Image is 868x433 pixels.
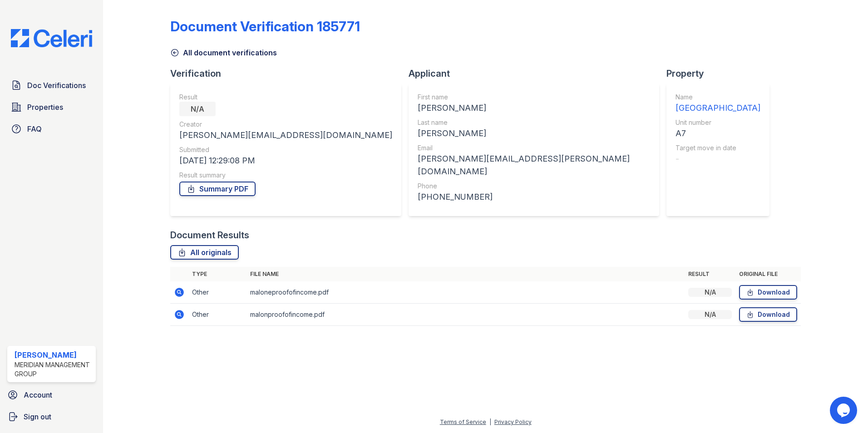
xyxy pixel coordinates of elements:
[179,154,392,167] div: [DATE] 12:29:08 PM
[179,182,256,196] a: Summary PDF
[676,127,760,140] div: A7
[27,123,42,134] span: FAQ
[440,418,486,425] a: Terms of Service
[179,145,392,154] div: Submitted
[4,408,99,426] a: Sign out
[418,143,650,153] div: Email
[676,93,760,114] a: Name [GEOGRAPHIC_DATA]
[418,118,650,127] div: Last name
[179,171,392,180] div: Result summary
[179,93,392,102] div: Result
[170,245,239,260] a: All originals
[15,360,92,379] div: Meridian Management Group
[676,153,760,165] div: -
[247,281,685,304] td: maloneproofofincome.pdf
[179,102,216,116] div: N/A
[489,418,491,425] div: |
[418,102,650,114] div: [PERSON_NAME]
[179,120,392,129] div: Creator
[676,143,760,153] div: Target move in date
[739,285,797,300] a: Download
[7,120,96,138] a: FAQ
[830,397,859,424] iframe: chat widget
[247,304,685,326] td: malonproofofincome.pdf
[188,267,247,281] th: Type
[7,76,96,94] a: Doc Verifications
[4,386,99,404] a: Account
[418,182,650,191] div: Phone
[188,281,247,304] td: Other
[418,127,650,140] div: [PERSON_NAME]
[409,67,666,80] div: Applicant
[494,418,532,425] a: Privacy Policy
[24,411,51,422] span: Sign out
[170,67,409,80] div: Verification
[27,102,63,113] span: Properties
[676,118,760,127] div: Unit number
[24,389,52,400] span: Account
[27,80,86,91] span: Doc Verifications
[4,29,99,47] img: CE_Logo_Blue-a8612792a0a2168367f1c8372b55b34899dd931a85d93a1a3d3e32e68fde9ad4.png
[735,267,801,281] th: Original file
[15,349,92,360] div: [PERSON_NAME]
[170,47,277,58] a: All document verifications
[418,191,650,203] div: [PHONE_NUMBER]
[688,310,732,319] div: N/A
[418,93,650,102] div: First name
[247,267,685,281] th: File name
[7,98,96,116] a: Properties
[688,288,732,297] div: N/A
[666,67,777,80] div: Property
[676,93,760,102] div: Name
[179,129,392,142] div: [PERSON_NAME][EMAIL_ADDRESS][DOMAIN_NAME]
[685,267,735,281] th: Result
[170,18,360,34] div: Document Verification 185771
[676,102,760,114] div: [GEOGRAPHIC_DATA]
[418,153,650,178] div: [PERSON_NAME][EMAIL_ADDRESS][PERSON_NAME][DOMAIN_NAME]
[188,304,247,326] td: Other
[170,229,249,241] div: Document Results
[739,307,797,322] a: Download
